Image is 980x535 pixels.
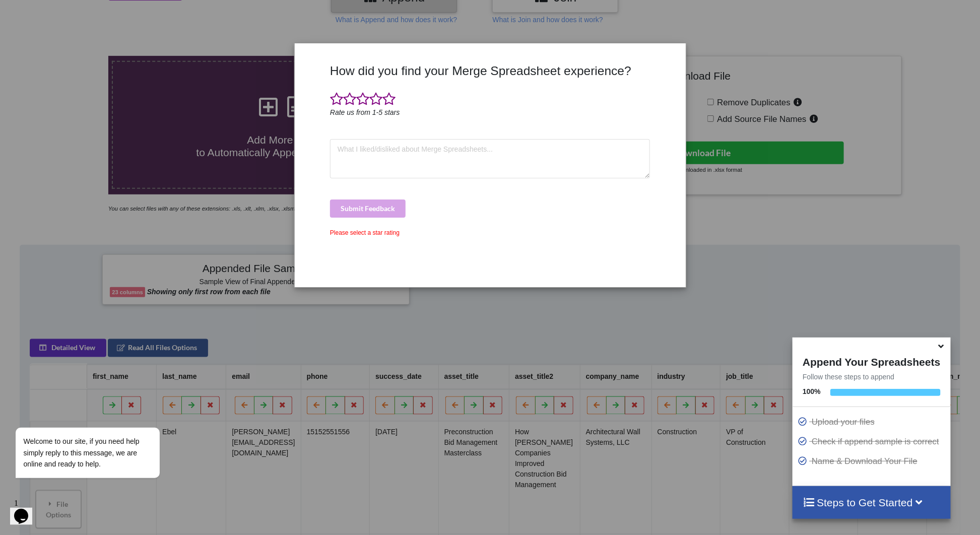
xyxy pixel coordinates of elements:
b: 100 % [803,387,821,395]
iframe: chat widget [10,495,42,525]
p: Check if append sample is correct [798,435,948,448]
iframe: chat widget [10,337,191,490]
h4: Steps to Get Started [803,496,940,509]
p: Upload your files [798,416,948,428]
h3: How did you find your Merge Spreadsheet experience? [330,63,650,78]
i: Rate us from 1-5 stars [330,108,400,116]
div: Please select a star rating [330,228,650,237]
p: Name & Download Your File [798,455,948,467]
h4: Append Your Spreadsheets [793,353,950,368]
p: Follow these steps to append [793,372,950,382]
